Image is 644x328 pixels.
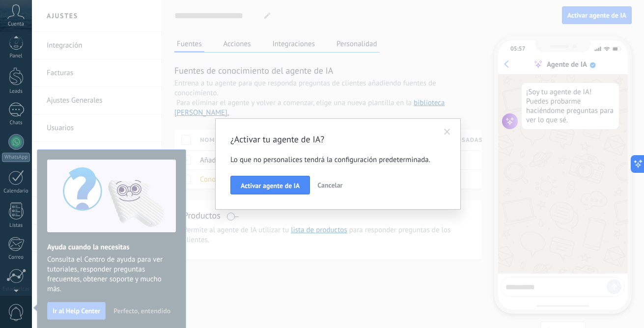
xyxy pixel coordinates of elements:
div: Correo [2,254,30,261]
div: Leads [2,88,30,95]
div: Panel [2,53,30,59]
p: Lo que no personalices tendrá la configuración predeterminada. [230,155,446,164]
div: WhatsApp [2,153,30,162]
h2: ¿Activar tu agente de IA? [230,134,436,145]
div: Listas [2,222,30,229]
div: Chats [2,120,30,126]
span: Activar agente de IA [241,182,300,189]
div: Calendario [2,188,30,194]
button: Cancelar [313,176,346,194]
button: Activar agente de IA [230,176,310,194]
span: Cuenta [8,21,24,27]
span: Cancelar [317,181,342,190]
